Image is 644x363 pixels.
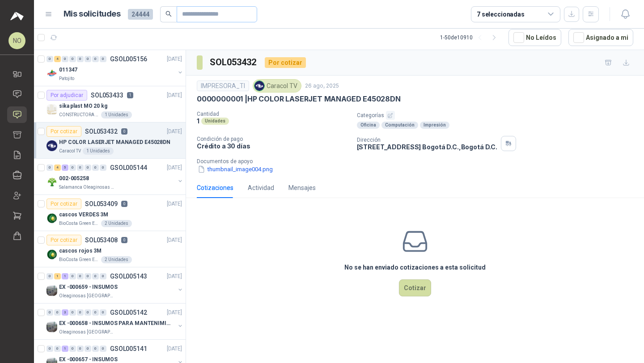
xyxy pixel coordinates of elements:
div: Por cotizar [265,57,306,68]
div: 0 [100,346,106,352]
div: Computación [381,122,418,129]
div: 0 [85,273,91,279]
p: 002-005258 [59,174,89,183]
img: Company Logo [47,68,57,79]
p: Documentos de apoyo [197,158,640,165]
div: Unidades [201,118,229,125]
div: 0 [100,309,106,316]
div: 0 [54,309,61,316]
div: 0 [77,309,84,316]
p: GSOL005143 [110,273,147,279]
p: EX -000659 - INSUMOS [59,283,118,291]
p: Dirección [357,137,497,143]
div: Por cotizar [47,198,81,209]
a: Por cotizarSOL0534080[DATE] Company Logocascos rojos 3MBioCosta Green Energy S.A.S2 Unidades [34,231,186,267]
div: 7 seleccionadas [477,9,525,19]
p: SOL053409 [85,201,118,207]
p: Crédito a 30 días [197,142,350,150]
h1: Mis solicitudes [64,8,121,21]
div: 0 [85,56,91,62]
img: Company Logo [47,213,57,224]
div: 0 [100,273,106,279]
p: BioCosta Green Energy S.A.S [59,256,99,263]
p: GSOL005144 [110,165,147,171]
div: 1 [54,273,61,279]
p: BioCosta Green Energy S.A.S [59,220,99,227]
span: 24444 [128,9,153,20]
p: 011347 [59,66,77,74]
img: Company Logo [47,321,57,332]
button: No Leídos [508,29,561,46]
p: Patojito [59,75,74,82]
div: 4 [54,165,61,171]
div: 0 [100,56,106,62]
p: Cantidad [197,111,350,117]
p: Condición de pago [197,136,350,142]
p: 1 [197,117,199,125]
p: Caracol TV [59,148,81,155]
p: [DATE] [167,200,182,208]
div: IMPRESORA_TI [197,80,249,91]
div: 0 [69,165,76,171]
div: 0 [69,273,76,279]
img: Company Logo [47,249,57,260]
div: 3 [62,309,68,316]
div: 1 [62,273,68,279]
p: cascos VERDES 3M [59,211,108,219]
p: Categorías [357,111,640,120]
p: [DATE] [167,164,182,172]
p: 0 [121,201,127,207]
p: SOL053408 [85,237,118,243]
p: GSOL005142 [110,309,147,316]
p: [DATE] [167,91,182,100]
img: Company Logo [47,104,57,115]
div: Por cotizar [47,235,81,245]
div: 0 [47,56,53,62]
p: SOL053433 [91,92,123,98]
p: [DATE] [167,308,182,317]
p: [DATE] [167,236,182,245]
p: EX -000658 - INSUMOS PARA MANTENIMIENTO MECANICO [59,319,170,328]
div: Oficina [357,122,380,129]
div: 0 [47,346,53,352]
p: 1 [127,92,133,98]
p: GSOL005141 [110,346,147,352]
button: thumbnail_image004.png [197,165,274,174]
p: Oleaginosas [GEOGRAPHIC_DATA][PERSON_NAME] [59,292,115,300]
div: 0 [77,56,84,62]
div: Mensajes [288,183,316,193]
div: NO [8,32,25,49]
p: CONSTRUCTORA GRUPO FIP [59,111,99,118]
div: 4 [54,56,61,62]
div: 0 [92,165,99,171]
button: Cotizar [399,279,431,296]
p: HP COLOR LASERJET MANAGED E45028DN [59,138,170,147]
div: 0 [69,309,76,316]
a: Por adjudicarSOL0534331[DATE] Company Logosika plast MO 20 kgCONSTRUCTORA GRUPO FIP1 Unidades [34,86,186,122]
p: 0 [121,128,127,135]
p: [DATE] [167,272,182,281]
h3: SOL053432 [210,55,258,69]
button: Asignado a mi [568,29,633,46]
div: 1 [62,346,68,352]
div: 5 [62,165,68,171]
p: cascos rojos 3M [59,247,102,255]
div: 1 - 50 de 10910 [440,30,501,45]
div: 1 Unidades [83,148,114,155]
p: [STREET_ADDRESS] Bogotá D.C. , Bogotá D.C. [357,143,497,151]
div: 0 [69,346,76,352]
p: Salamanca Oleaginosas SAS [59,184,115,191]
div: 0 [69,56,76,62]
p: [DATE] [167,345,182,353]
div: Impresión [420,122,449,129]
a: Por cotizarSOL0534090[DATE] Company Logocascos VERDES 3MBioCosta Green Energy S.A.S2 Unidades [34,195,186,231]
div: 0 [85,309,91,316]
div: 2 Unidades [101,256,132,263]
a: 0 4 0 0 0 0 0 0 GSOL005156[DATE] Company Logo011347Patojito [47,54,184,82]
p: [DATE] [167,127,182,136]
div: 0 [92,273,99,279]
p: 0 [121,237,127,243]
p: GSOL005156 [110,56,147,62]
div: Actividad [248,183,274,193]
img: Company Logo [47,177,57,187]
